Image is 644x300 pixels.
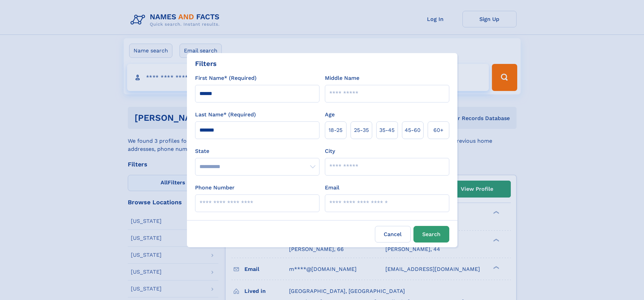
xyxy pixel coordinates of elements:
label: Last Name* (Required) [195,111,256,119]
span: 35‑45 [379,126,395,134]
span: 60+ [433,126,444,134]
label: Email [325,184,339,192]
label: State [195,147,319,155]
button: Search [413,226,449,243]
span: 18‑25 [329,126,342,134]
span: 25‑35 [354,126,369,134]
label: Middle Name [325,74,359,82]
label: Cancel [375,226,411,243]
span: 45‑60 [405,126,421,134]
label: First Name* (Required) [195,74,257,82]
label: City [325,147,335,155]
div: Filters [195,59,217,69]
label: Age [325,111,335,119]
label: Phone Number [195,184,235,192]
